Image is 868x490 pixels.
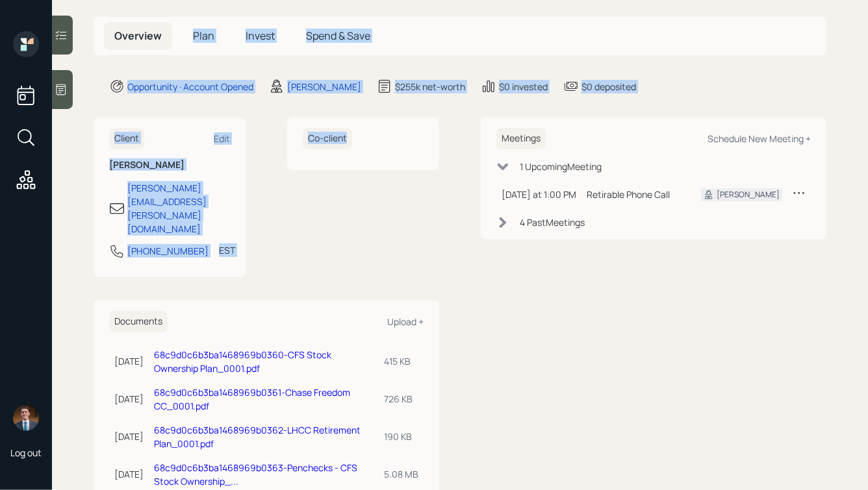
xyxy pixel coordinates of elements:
div: Retirable Phone Call [587,188,680,201]
div: [PERSON_NAME][EMAIL_ADDRESS][PERSON_NAME][DOMAIN_NAME] [127,181,230,236]
h6: Co-client [303,128,352,149]
div: [DATE] [114,430,144,443]
div: [DATE] [114,392,144,406]
h6: Documents [109,311,168,332]
a: 68c9d0c6b3ba1468969b0361-Chase Freedom CC_0001.pdf [154,386,350,412]
div: [DATE] [114,354,144,368]
a: 68c9d0c6b3ba1468969b0360-CFS Stock Ownership Plan_0001.pdf [154,349,331,374]
div: Opportunity · Account Opened [127,80,253,93]
div: Schedule New Meeting + [708,132,811,145]
div: Edit [214,132,230,145]
div: $255k net-worth [395,80,465,93]
div: $0 invested [499,80,548,93]
div: Log out [10,447,42,459]
div: 190 KB [384,430,418,443]
div: [PERSON_NAME] [717,189,780,201]
div: 5.08 MB [384,467,418,481]
a: 68c9d0c6b3ba1468969b0363-Penchecks - CFS Stock Ownership_... [154,461,357,487]
div: [DATE] [114,467,144,481]
span: Invest [246,29,275,43]
div: [PERSON_NAME] [287,80,361,93]
div: $0 deposited [581,80,636,93]
span: Plan [193,29,214,43]
div: 415 KB [384,354,418,368]
div: [PHONE_NUMBER] [127,244,209,258]
span: Spend & Save [306,29,370,43]
div: Upload + [387,315,424,328]
div: 4 Past Meeting s [520,215,585,229]
div: 726 KB [384,392,418,406]
a: 68c9d0c6b3ba1468969b0362-LHCC Retirement Plan_0001.pdf [154,424,361,450]
span: Overview [114,29,162,43]
h6: Client [109,128,144,149]
div: 1 Upcoming Meeting [520,160,602,173]
h6: [PERSON_NAME] [109,160,230,171]
img: hunter_neumayer.jpg [13,405,39,431]
div: [DATE] at 1:00 PM [502,188,576,201]
h6: Meetings [496,128,546,149]
div: EST [219,243,235,257]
